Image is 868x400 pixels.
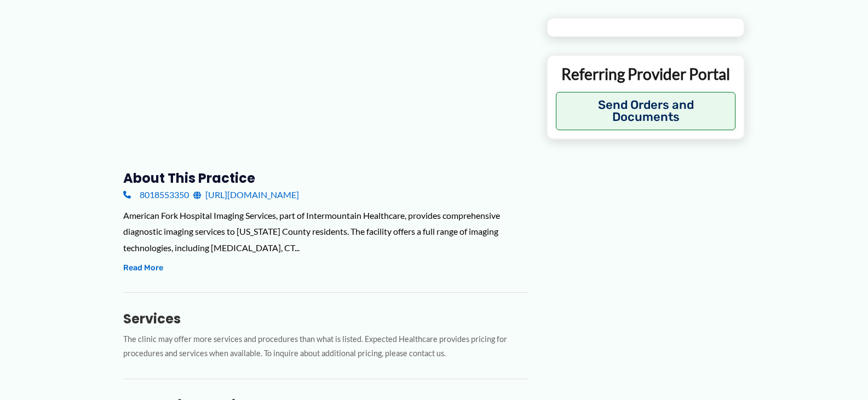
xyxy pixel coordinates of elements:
[123,310,529,327] h3: Services
[123,332,529,362] p: The clinic may offer more services and procedures than what is listed. Expected Healthcare provid...
[556,92,736,130] button: Send Orders and Documents
[123,262,163,275] button: Read More
[123,170,529,187] h3: About this practice
[123,187,189,203] a: 8018553350
[123,207,529,256] div: American Fork Hospital Imaging Services, part of Intermountain Healthcare, provides comprehensive...
[193,187,299,203] a: [URL][DOMAIN_NAME]
[556,64,736,84] p: Referring Provider Portal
